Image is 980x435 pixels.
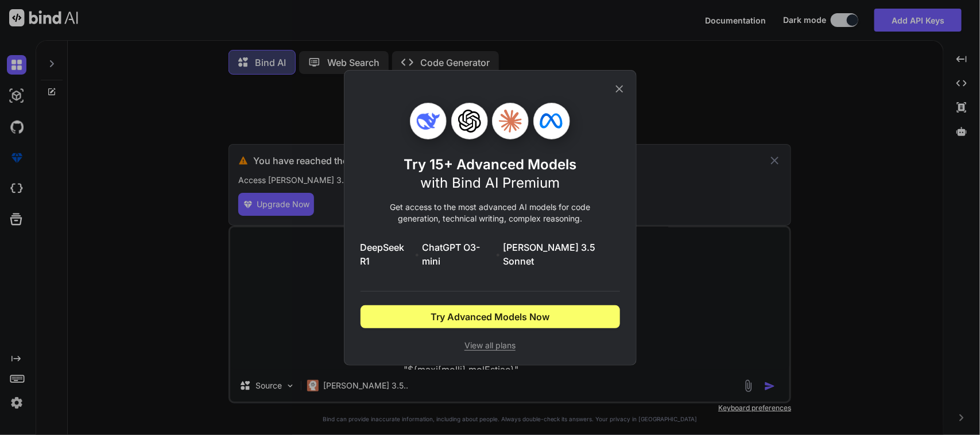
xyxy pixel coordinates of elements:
p: Get access to the most advanced AI models for code generation, technical writing, complex reasoning. [361,201,620,224]
span: [PERSON_NAME] 3.5 Sonnet [503,240,619,268]
span: • [415,247,420,261]
span: with Bind AI Premium [420,174,560,191]
span: DeepSeek R1 [361,240,413,268]
h1: Try 15+ Advanced Models [404,156,576,192]
span: Try Advanced Models Now [431,310,549,324]
span: View all plans [361,340,620,351]
span: • [495,247,501,261]
span: ChatGPT O3-mini [423,240,494,268]
button: Try Advanced Models Now [361,305,620,328]
img: Deepseek [417,110,440,133]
